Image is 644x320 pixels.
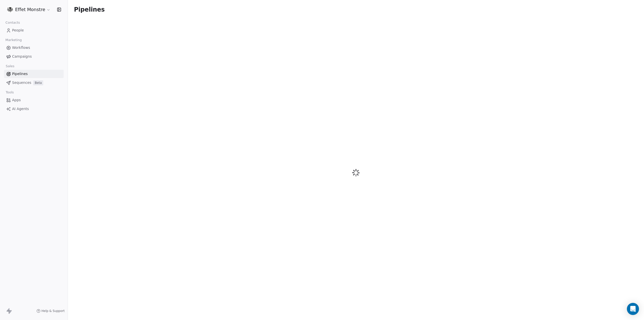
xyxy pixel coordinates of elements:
[12,97,21,103] span: Apps
[4,96,64,104] a: Apps
[627,303,639,315] div: Open Intercom Messenger
[42,309,65,313] span: Help & Support
[4,70,64,78] a: Pipelines
[4,62,17,70] span: Sales
[12,45,30,50] span: Workflows
[12,54,32,59] span: Campaigns
[3,19,22,26] span: Contacts
[33,80,43,85] span: Beta
[6,5,52,14] button: Effet Monstre
[7,7,13,13] img: 97485486_3081046785289558_2010905861240651776_n.png
[12,80,31,85] span: Sequences
[12,71,28,77] span: Pipelines
[3,36,24,44] span: Marketing
[4,26,64,34] a: People
[4,52,64,61] a: Campaigns
[15,6,45,13] span: Effet Monstre
[74,6,105,13] span: Pipelines
[36,309,65,313] a: Help & Support
[4,79,64,87] a: SequencesBeta
[4,44,64,52] a: Workflows
[12,28,24,33] span: People
[4,105,64,113] a: AI Agents
[4,89,16,96] span: Tools
[12,106,29,112] span: AI Agents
